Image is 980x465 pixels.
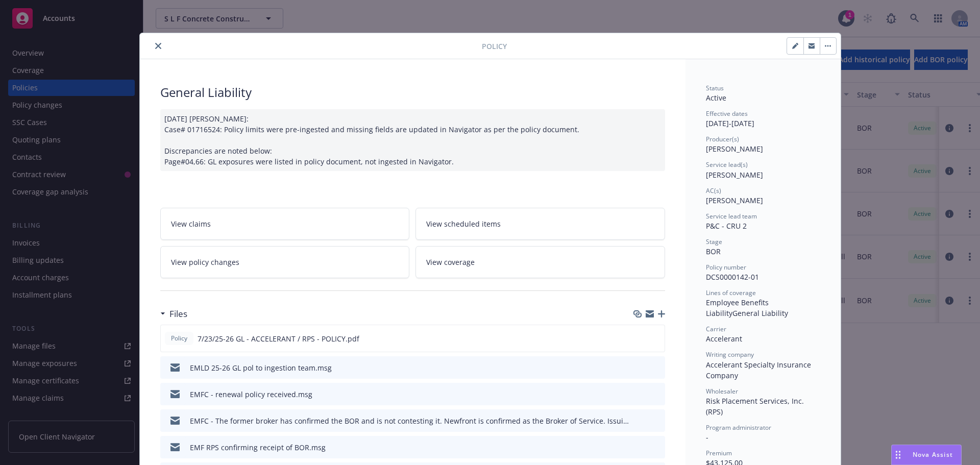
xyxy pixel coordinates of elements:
[706,144,763,154] span: [PERSON_NAME]
[171,218,211,229] span: View claims
[190,415,631,426] div: EMFC - The former broker has confirmed the BOR and is not contesting it. Newfront is confirmed as...
[892,445,904,464] div: Drag to move
[160,109,665,171] div: [DATE] [PERSON_NAME]: Case# 01716524: Policy limits were pre-ingested and missing fields are upda...
[190,442,326,453] div: EMF RPS confirming receipt of BOR.msg
[415,246,665,278] a: View coverage
[706,272,759,282] span: DCS0000142-01
[160,84,665,101] div: General Liability
[706,212,757,221] span: Service lead team
[198,333,359,344] span: 7/23/25-26 GL - ACCELERANT / RPS - POLICY.pdf
[160,208,410,240] a: View claims
[152,40,164,52] button: close
[652,389,661,400] button: preview file
[913,450,953,459] span: Nova Assist
[190,362,332,373] div: EMLD 25-26 GL pol to ingestion team.msg
[706,396,806,417] span: Risk Placement Services, Inc. (RPS)
[706,195,763,205] span: [PERSON_NAME]
[635,362,644,373] button: download file
[706,350,754,359] span: Writing company
[169,307,187,321] h3: Files
[706,298,771,318] span: Employee Benefits Liability
[706,387,738,396] span: Wholesaler
[652,442,661,453] button: preview file
[706,109,748,118] span: Effective dates
[190,389,312,400] div: EMFC - renewal policy received.msg
[706,423,771,432] span: Program administrator
[706,221,747,231] span: P&C - CRU 2
[732,308,788,318] span: General Liability
[706,325,726,333] span: Carrier
[891,445,962,465] button: Nova Assist
[706,237,722,246] span: Stage
[706,93,726,103] span: Active
[482,41,507,52] span: Policy
[415,208,665,240] a: View scheduled items
[706,263,746,272] span: Policy number
[635,442,644,453] button: download file
[426,218,501,229] span: View scheduled items
[706,109,820,129] div: [DATE] - [DATE]
[706,186,721,195] span: AC(s)
[426,257,475,267] span: View coverage
[651,333,660,344] button: preview file
[706,160,748,169] span: Service lead(s)
[169,334,189,343] span: Policy
[706,360,813,380] span: Accelerant Specialty Insurance Company
[706,84,724,92] span: Status
[706,432,708,442] span: -
[160,307,187,321] div: Files
[706,135,739,143] span: Producer(s)
[652,362,661,373] button: preview file
[635,389,644,400] button: download file
[706,247,721,256] span: BOR
[635,415,644,426] button: download file
[635,333,643,344] button: download file
[706,449,732,457] span: Premium
[160,246,410,278] a: View policy changes
[652,415,661,426] button: preview file
[706,334,742,344] span: Accelerant
[706,288,756,297] span: Lines of coverage
[706,170,763,180] span: [PERSON_NAME]
[171,257,239,267] span: View policy changes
